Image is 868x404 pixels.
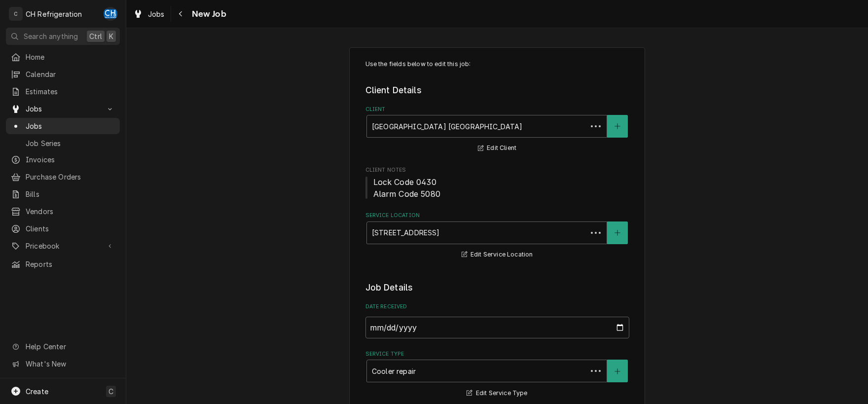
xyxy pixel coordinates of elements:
div: Chris Hiraga's Avatar [104,7,117,21]
span: New Job [189,7,226,21]
div: C [9,7,23,21]
a: Bills [6,186,120,202]
button: Edit Service Location [460,249,535,261]
a: Go to Pricebook [6,238,120,254]
a: Invoices [6,151,120,168]
span: Create [26,387,48,396]
a: Go to Jobs [6,101,120,117]
a: Jobs [6,118,120,134]
span: Pricebook [26,241,100,251]
label: Client [365,106,629,113]
span: Help Center [26,341,114,352]
a: Go to What's New [6,356,120,372]
label: Date Received [365,303,629,311]
a: Job Series [6,135,120,151]
span: Client Notes [365,166,629,174]
svg: Create New Client [615,123,620,130]
span: Home [26,52,115,62]
button: Create New Service [607,360,628,382]
span: Ctrl [89,31,102,41]
span: Lock Code 0430 Alarm Code 5080 [373,177,440,199]
legend: Client Details [365,84,629,97]
button: Edit Service Type [465,387,529,400]
div: Service Location [365,212,629,260]
span: Search anything [24,31,78,41]
span: Clients [26,223,115,234]
input: yyyy-mm-dd [365,317,629,338]
span: Bills [26,189,115,199]
span: K [109,31,113,41]
a: Purchase Orders [6,169,120,185]
span: Calendar [26,69,115,79]
span: Jobs [26,104,100,114]
button: Edit Client [476,142,518,154]
button: Create New Location [607,221,628,244]
svg: Create New Service [615,368,620,375]
div: Service Type [365,350,629,399]
div: Client [365,106,629,154]
span: Estimates [26,86,115,97]
div: CH [104,7,117,21]
span: C [108,386,113,397]
a: Go to Help Center [6,338,120,355]
label: Service Location [365,212,629,220]
a: Jobs [129,6,169,22]
a: Home [6,49,120,65]
button: Navigate back [173,6,189,22]
span: Vendors [26,206,115,217]
button: Search anythingCtrlK [6,28,120,45]
a: Estimates [6,83,120,100]
span: What's New [26,359,114,369]
div: Client Notes [365,166,629,199]
span: Client Notes [365,176,629,200]
div: Date Received [365,303,629,338]
a: Calendar [6,66,120,82]
a: Vendors [6,203,120,220]
a: Reports [6,256,120,272]
span: Reports [26,259,115,269]
label: Service Type [365,350,629,358]
span: Purchase Orders [26,172,115,182]
button: Create New Client [607,115,628,138]
a: Clients [6,220,120,237]
p: Use the fields below to edit this job: [365,60,629,69]
legend: Job Details [365,281,629,294]
svg: Create New Location [615,229,620,236]
div: CH Refrigeration [26,9,82,19]
span: Job Series [26,138,115,148]
span: Invoices [26,154,115,165]
span: Jobs [148,9,165,19]
span: Jobs [26,121,115,131]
